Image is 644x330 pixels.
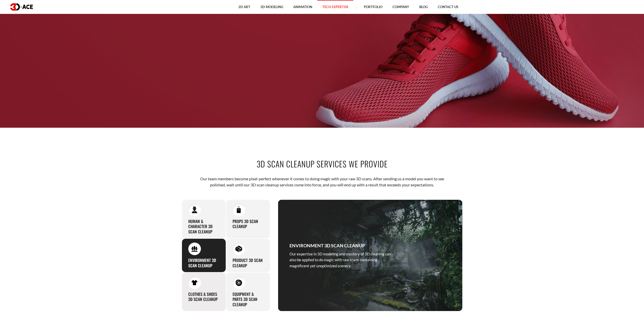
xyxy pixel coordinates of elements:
[233,292,264,307] h3: Equipment & Parts 3D Scan Cleanup
[233,219,264,229] h3: Props 3D Scan Cleanup
[289,242,365,249] h3: Environment 3D Scan Cleanup
[197,176,447,188] p: Our team members become pixel-perfect whenever it comes to doing magic with your raw 3D scans. Af...
[188,292,219,302] h3: Clothes & Shoes 3D Scan Cleanup
[233,258,264,268] h3: Product 3D Scan Cleanup
[191,206,198,213] img: Human & Character 3D Scan Cleanup
[191,279,198,286] img: Clothes & Shoes 3D Scan Cleanup
[188,219,219,234] h3: Human & Character 3D Scan Cleanup
[182,158,463,169] h2: 3D Scan Cleanup Services We Provide
[191,246,198,252] img: Environment 3D Scan Cleanup
[235,279,242,286] img: Equipment & Parts 3D Scan Cleanup
[10,3,33,11] img: logo dark
[235,246,242,252] img: Product 3D Scan Cleanup
[289,251,393,269] p: Our expertise in 3D modeling and mastery of 3D cleaning can also be applied to do magic with raw ...
[188,258,219,268] h3: Environment 3D Scan Cleanup
[235,206,242,213] img: Props 3D Scan Cleanup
